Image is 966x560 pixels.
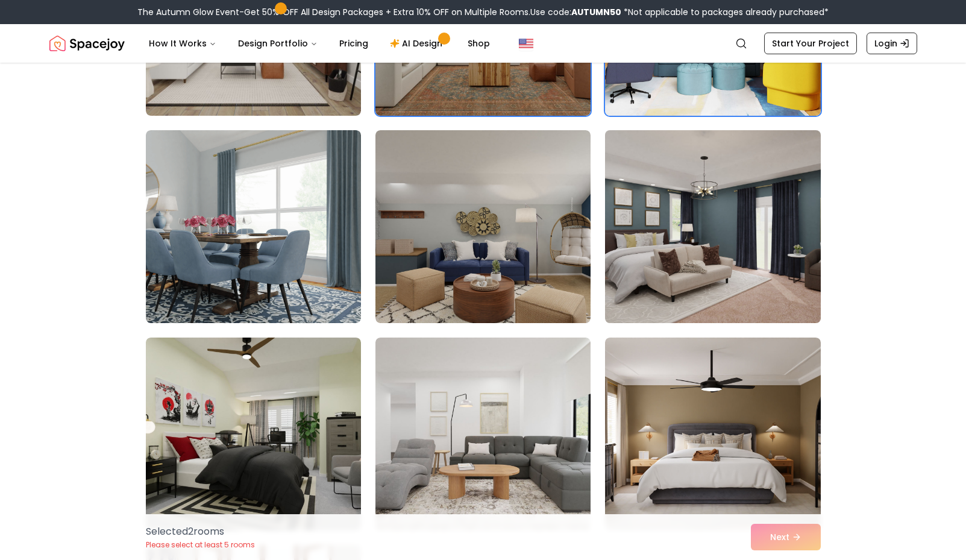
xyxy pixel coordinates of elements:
a: Start Your Project [764,33,857,54]
nav: Main [139,31,500,55]
p: Selected 2 room s [146,524,255,539]
a: Shop [458,31,500,55]
a: AI Design [380,31,456,55]
div: The Autumn Glow Event-Get 50% OFF All Design Packages + Extra 10% OFF on Multiple Rooms. [137,6,829,18]
img: Room room-8 [375,338,591,530]
img: Room room-7 [146,338,361,530]
b: AUTUMN50 [571,6,621,18]
a: Pricing [330,31,378,55]
img: Room room-4 [146,130,361,323]
span: *Not applicable to packages already purchased* [621,6,829,18]
img: Room room-6 [600,125,826,328]
img: Spacejoy Logo [49,31,125,55]
a: Login [867,33,917,54]
a: Spacejoy [49,31,125,55]
img: Room room-5 [375,130,591,323]
button: How It Works [139,31,226,55]
button: Design Portfolio [228,31,327,55]
img: Room room-9 [605,338,820,530]
span: Use code: [530,6,621,18]
p: Please select at least 5 rooms [146,540,255,550]
img: United States [519,36,533,51]
nav: Global [49,24,917,63]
